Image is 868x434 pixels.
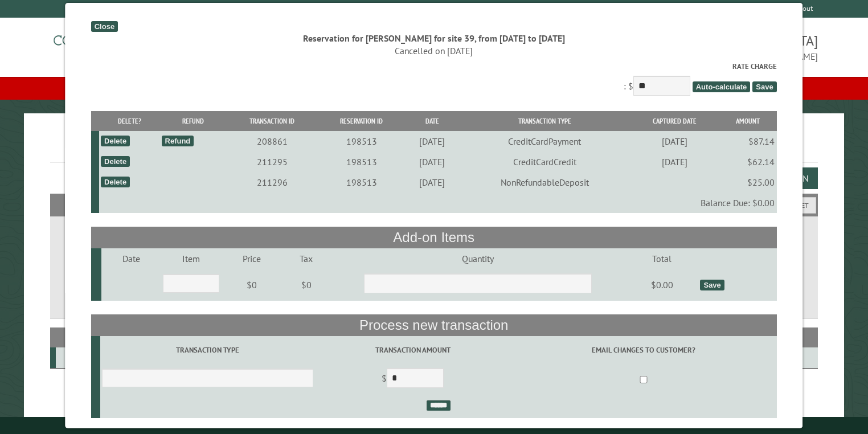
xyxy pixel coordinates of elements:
label: Transaction Amount [317,345,509,355]
td: 211295 [227,152,318,172]
td: CreditCardCredit [460,152,630,172]
div: Delete [101,156,130,167]
span: Save [753,81,777,92]
td: Quantity [330,248,625,269]
th: Reservation ID [318,111,405,131]
span: Auto-calculate [693,81,751,92]
div: Cancelled on [DATE] [91,44,777,57]
td: 198513 [318,131,405,152]
td: 211296 [227,172,318,193]
td: NonRefundableDeposit [460,172,630,193]
th: Refund [160,111,227,131]
td: [DATE] [630,131,719,152]
th: Date [406,111,460,131]
td: Total [626,248,699,269]
div: Reservation for [PERSON_NAME] for site 39, from [DATE] to [DATE] [91,32,777,44]
td: $87.14 [719,131,777,152]
td: [DATE] [406,152,460,172]
td: CreditCardPayment [460,131,630,152]
label: Rate Charge [91,61,777,72]
div: : $ [91,61,777,98]
div: 39 [60,352,103,363]
label: Transaction Type [102,345,313,355]
td: Price [222,248,283,269]
div: Close [91,21,118,32]
h1: Reservations [50,132,818,163]
th: Transaction Type [460,111,630,131]
th: Process new transaction [91,314,777,336]
td: 198513 [318,152,405,172]
td: Tax [283,248,330,269]
td: [DATE] [406,131,460,152]
td: $0.00 [626,269,699,301]
td: $0 [283,269,330,301]
td: 198513 [318,172,405,193]
label: Email changes to customer? [513,345,775,355]
td: 208861 [227,131,318,152]
small: © Campground Commander LLC. All rights reserved. [370,421,498,429]
th: Transaction ID [227,111,318,131]
td: Balance Due: $0.00 [99,193,777,213]
td: Item [161,248,221,269]
th: Delete? [99,111,159,131]
td: [DATE] [406,172,460,193]
div: Delete [101,136,130,146]
td: $62.14 [719,152,777,172]
th: Add-on Items [91,227,777,248]
div: Save [701,280,724,290]
td: $0 [222,269,283,301]
div: Delete [101,177,130,187]
th: Site [56,327,105,347]
h2: Filters [50,194,818,215]
td: $25.00 [719,172,777,193]
td: [DATE] [630,152,719,172]
td: Date [101,248,161,269]
th: Captured Date [630,111,719,131]
div: Refund [162,136,194,146]
img: Campground Commander [50,22,193,67]
th: Amount [719,111,777,131]
td: $ [316,363,511,395]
